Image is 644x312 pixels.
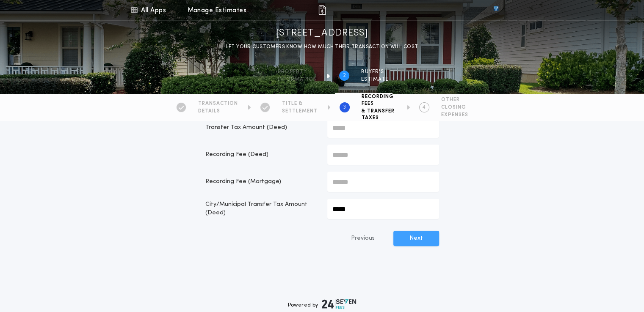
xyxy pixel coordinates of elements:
span: DETAILS [198,108,238,115]
span: BUYER'S [361,68,388,75]
img: vs-icon [478,6,514,14]
span: ESTIMATE [361,76,388,83]
p: Recording Fee (Deed) [205,151,317,159]
span: TRANSACTION [198,100,238,107]
p: LET YOUR CUSTOMERS KNOW HOW MUCH THEIR TRANSACTION WILL COST [226,43,418,51]
span: & TRANSFER TAXES [362,108,397,121]
span: EXPENSES [441,112,468,118]
h1: [STREET_ADDRESS] [276,27,368,40]
span: RECORDING FEES [362,93,397,107]
h2: 4 [423,104,426,111]
span: SETTLEMENT [282,108,318,115]
button: Previous [334,231,392,246]
p: Transfer Tax Amount (Deed) [205,123,317,132]
img: img [317,5,327,15]
span: information [278,76,317,83]
div: Powered by [288,299,357,309]
span: Property [278,68,317,75]
p: Recording Fee (Mortgage) [205,178,317,186]
p: City/Municipal Transfer Tax Amount (Deed) [205,200,317,217]
button: Next [393,231,439,246]
h2: 3 [343,104,346,111]
span: TITLE & [282,100,318,107]
span: CLOSING [441,104,468,111]
h2: 2 [343,72,346,79]
span: OTHER [441,96,468,103]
